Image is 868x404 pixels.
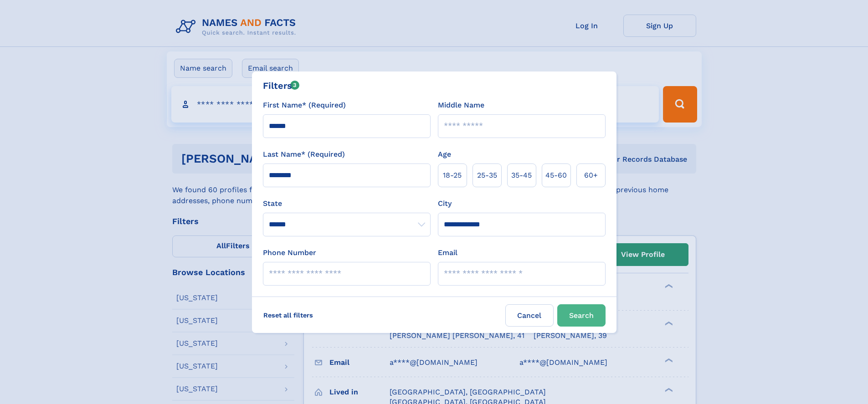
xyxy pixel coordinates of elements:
[438,247,457,258] label: Email
[263,149,345,160] label: Last Name* (Required)
[511,170,532,181] span: 35‑45
[438,100,484,111] label: Middle Name
[263,198,431,209] label: State
[257,304,319,326] label: Reset all filters
[263,79,300,92] div: Filters
[443,170,462,181] span: 18‑25
[438,149,451,160] label: Age
[584,170,598,181] span: 60+
[477,170,497,181] span: 25‑35
[505,304,554,327] label: Cancel
[263,100,346,111] label: First Name* (Required)
[263,247,316,258] label: Phone Number
[557,304,606,327] button: Search
[438,198,452,209] label: City
[545,170,567,181] span: 45‑60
